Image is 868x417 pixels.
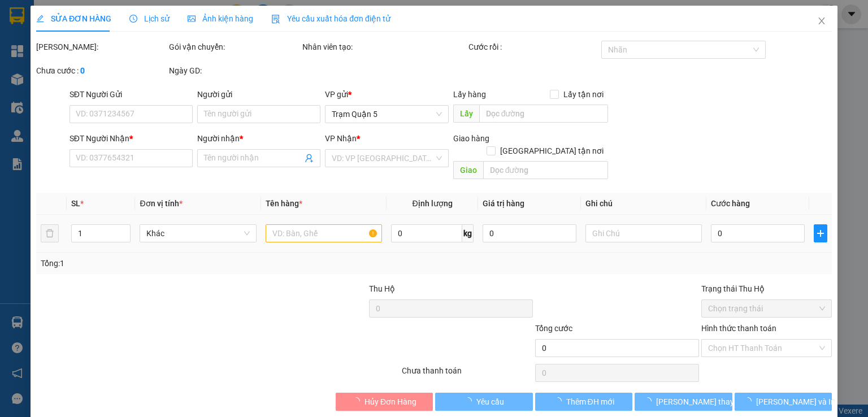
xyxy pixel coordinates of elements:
[453,134,489,143] span: Giao hàng
[744,397,756,405] span: loading
[735,393,832,411] button: [PERSON_NAME] và In
[188,14,253,23] span: Ảnh kiện hàng
[36,41,167,53] div: [PERSON_NAME]:
[118,233,130,242] span: Decrease Value
[701,324,776,333] label: Hình thức thanh toán
[36,15,44,23] span: edit
[197,132,320,145] div: Người nhận
[121,227,128,233] span: up
[585,224,702,242] input: Ghi Chú
[118,225,130,233] span: Increase Value
[302,41,466,53] div: Nhân viên tạo:
[36,14,111,23] span: SỬA ĐƠN HÀNG
[352,397,364,405] span: loading
[325,88,448,101] div: VP gửi
[80,66,85,75] b: 0
[435,393,533,411] button: Yêu cầu
[635,393,732,411] button: [PERSON_NAME] thay đổi
[566,396,614,408] span: Thêm ĐH mới
[146,225,249,242] span: Khác
[106,28,472,42] li: 26 Phó Cơ Điều, Phường 12
[305,154,314,163] span: user-add
[453,105,479,123] span: Lấy
[817,16,826,25] span: close
[41,257,336,270] div: Tổng: 1
[266,199,302,208] span: Tên hàng
[70,132,193,145] div: SĐT Người Nhận
[325,134,357,143] span: VP Nhận
[197,88,320,101] div: Người gửi
[140,199,182,208] span: Đơn vị tính
[14,14,71,71] img: logo.jpg
[169,64,300,77] div: Ngày GD:
[368,284,394,293] span: Thu Hộ
[106,42,472,56] li: Hotline: 02839552959
[453,90,485,99] span: Lấy hàng
[401,364,533,384] div: Chưa thanh toán
[464,397,476,405] span: loading
[559,88,608,101] span: Lấy tận nơi
[806,6,837,37] button: Close
[644,397,656,405] span: loading
[476,396,504,408] span: Yêu cầu
[711,199,750,208] span: Cước hàng
[701,283,832,295] div: Trạng thái Thu Hộ
[271,15,280,24] img: icon
[364,396,416,408] span: Hủy Đơn Hàng
[535,393,633,411] button: Thêm ĐH mới
[756,396,835,408] span: [PERSON_NAME] và In
[483,199,524,208] span: Giá trị hàng
[129,14,170,23] span: Lịch sử
[479,105,608,123] input: Dọc đường
[336,393,433,411] button: Hủy Đơn Hàng
[121,234,128,241] span: down
[169,41,300,53] div: Gói vận chuyển:
[36,64,167,77] div: Chưa cước :
[708,300,825,317] span: Chọn trạng thái
[41,224,59,242] button: delete
[814,229,827,238] span: plus
[71,199,80,208] span: SL
[468,41,599,53] div: Cước rồi :
[129,15,137,23] span: clock-circle
[271,14,390,23] span: Yêu cầu xuất hóa đơn điện tử
[462,224,474,242] span: kg
[70,88,193,101] div: SĐT Người Gửi
[535,324,572,333] span: Tổng cước
[332,106,441,123] span: Trạm Quận 5
[496,145,608,157] span: [GEOGRAPHIC_DATA] tận nơi
[483,161,608,179] input: Dọc đường
[266,224,382,242] input: VD: Bàn, Ghế
[656,396,747,408] span: [PERSON_NAME] thay đổi
[188,15,196,23] span: picture
[553,397,566,405] span: loading
[453,161,483,179] span: Giao
[14,82,142,101] b: GỬI : Trạm Quận 5
[814,224,827,242] button: plus
[412,199,452,208] span: Định lượng
[581,193,706,215] th: Ghi chú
